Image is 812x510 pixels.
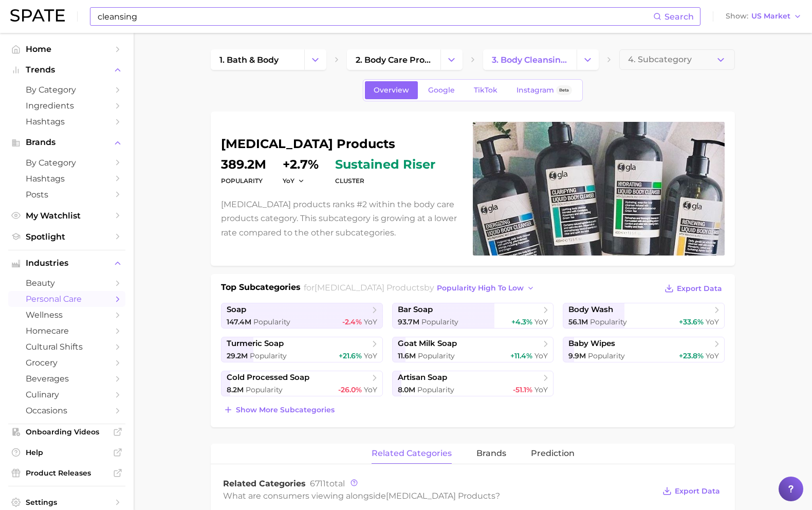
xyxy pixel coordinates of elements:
[304,49,326,70] button: Change Category
[347,49,440,70] a: 2. body care products
[386,491,495,501] span: [MEDICAL_DATA] products
[364,351,377,360] span: YoY
[26,326,108,336] span: homecare
[223,489,655,503] div: What are consumers viewing alongside ?
[283,176,294,185] span: YoY
[250,351,287,360] span: Popularity
[26,232,108,242] span: Spotlight
[315,283,424,293] span: [MEDICAL_DATA] products
[26,138,108,147] span: Brands
[534,317,548,326] span: YoY
[26,101,108,111] span: Ingredients
[590,317,627,326] span: Popularity
[398,385,415,394] span: 8.0m
[516,86,554,95] span: Instagram
[8,307,125,323] a: wellness
[421,317,458,326] span: Popularity
[675,487,720,496] span: Export Data
[221,138,460,150] h1: [MEDICAL_DATA] products
[8,62,125,78] button: Trends
[510,351,532,360] span: +11.4%
[8,291,125,307] a: personal care
[665,12,694,22] span: Search
[374,86,409,95] span: Overview
[26,44,108,54] span: Home
[8,495,125,510] a: Settings
[508,81,581,99] a: InstagramBeta
[26,211,108,221] span: My Watchlist
[588,351,625,360] span: Popularity
[26,259,108,268] span: Industries
[227,317,251,326] span: 147.4m
[221,371,383,396] a: cold processed soap8.2m Popularity-26.0% YoY
[398,339,457,349] span: goat milk soap
[398,373,447,383] span: artisan soap
[392,371,554,396] a: artisan soap8.0m Popularity-51.1% YoY
[751,13,790,19] span: US Market
[26,278,108,288] span: beauty
[577,49,599,70] button: Change Category
[227,373,309,383] span: cold processed soap
[310,479,345,488] span: total
[398,305,433,315] span: bar soap
[8,424,125,440] a: Onboarding Videos
[568,305,613,315] span: body wash
[364,385,377,394] span: YoY
[8,465,125,481] a: Product Releases
[511,317,532,326] span: +4.3%
[246,385,283,394] span: Popularity
[283,176,305,185] button: YoY
[628,55,692,64] span: 4. Subcategory
[221,337,383,362] a: turmeric soap29.2m Popularity+21.6% YoY
[26,358,108,368] span: grocery
[8,155,125,171] a: by Category
[221,175,266,187] dt: Popularity
[8,371,125,387] a: beverages
[513,385,532,394] span: -51.1%
[253,317,290,326] span: Popularity
[8,208,125,224] a: My Watchlist
[8,229,125,245] a: Spotlight
[8,41,125,57] a: Home
[677,284,722,293] span: Export Data
[221,158,266,171] dd: 389.2m
[335,175,435,187] dt: cluster
[221,281,301,297] h1: Top Subcategories
[26,498,108,507] span: Settings
[8,275,125,291] a: beauty
[338,385,362,394] span: -26.0%
[227,339,284,349] span: turmeric soap
[364,317,377,326] span: YoY
[223,479,306,488] span: Related Categories
[8,114,125,130] a: Hashtags
[8,445,125,460] a: Help
[417,385,454,394] span: Popularity
[392,303,554,329] a: bar soap93.7m Popularity+4.3% YoY
[8,256,125,271] button: Industries
[534,385,548,394] span: YoY
[474,86,497,95] span: TikTok
[465,81,506,99] a: TikTok
[568,317,588,326] span: 56.1m
[483,49,577,70] a: 3. body cleansing products
[8,82,125,98] a: by Category
[283,158,319,171] dd: +2.7%
[26,117,108,126] span: Hashtags
[339,351,362,360] span: +21.6%
[26,174,108,184] span: Hashtags
[26,190,108,199] span: Posts
[392,337,554,362] a: goat milk soap11.6m Popularity+11.4% YoY
[227,385,244,394] span: 8.2m
[440,49,463,70] button: Change Category
[335,158,435,171] span: sustained riser
[372,449,452,458] span: related categories
[26,85,108,95] span: by Category
[434,281,538,295] button: popularity high to low
[419,81,464,99] a: Google
[563,303,725,329] a: body wash56.1m Popularity+33.6% YoY
[227,351,248,360] span: 29.2m
[227,305,246,315] span: soap
[304,283,538,293] span: for by
[568,351,586,360] span: 9.9m
[26,468,108,478] span: Product Releases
